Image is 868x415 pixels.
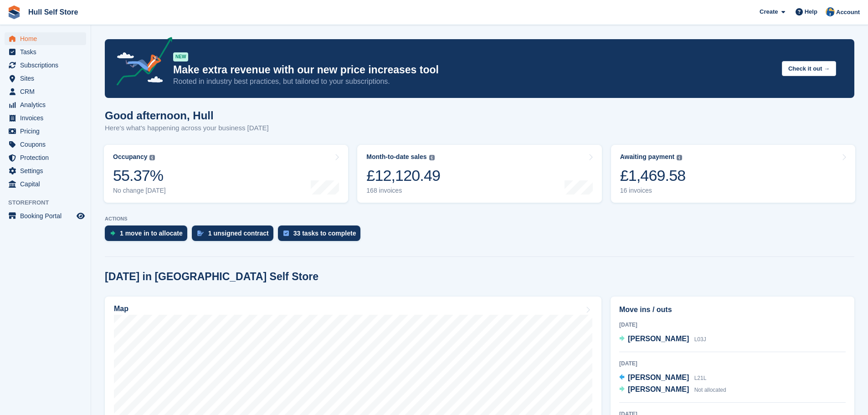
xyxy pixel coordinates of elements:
h2: Move ins / outs [619,304,846,315]
a: [PERSON_NAME] Not allocated [619,384,726,396]
img: contract_signature_icon-13c848040528278c33f63329250d36e43548de30e8caae1d1a13099fd9432cc5.svg [197,231,204,236]
div: No change [DATE] [113,187,166,195]
a: menu [5,210,86,222]
a: menu [5,112,86,124]
h1: Good afternoon, Hull [105,109,269,122]
div: £1,469.58 [620,166,686,185]
a: menu [5,32,86,45]
div: 16 invoices [620,187,686,195]
div: £12,120.49 [366,166,440,185]
div: 1 move in to allocate [120,230,183,237]
a: menu [5,98,86,111]
p: ACTIONS [105,216,854,222]
a: menu [5,85,86,98]
p: Here's what's happening across your business [DATE] [105,123,269,133]
img: task-75834270c22a3079a89374b754ae025e5fb1db73e45f91037f5363f120a921f8.svg [283,231,289,236]
img: icon-info-grey-7440780725fd019a000dd9b08b2336e03edf1995a4989e88bcd33f0948082b44.svg [677,155,682,160]
a: menu [5,138,86,151]
a: [PERSON_NAME] L21L [619,372,706,384]
img: stora-icon-8386f47178a22dfd0bd8f6a31ec36ba5ce8667c1dd55bd0f319d3a0aa187defe.svg [7,5,21,19]
a: menu [5,151,86,164]
a: Preview store [75,210,86,221]
a: menu [5,72,86,85]
span: Booking Portal [20,210,75,222]
p: Rooted in industry best practices, but tailored to your subscriptions. [173,77,775,87]
div: Occupancy [113,153,147,161]
img: move_ins_to_allocate_icon-fdf77a2bb77ea45bf5b3d319d69a93e2d87916cf1d5bf7949dd705db3b84f3ca.svg [110,231,115,236]
div: [DATE] [619,359,846,368]
span: Create [760,7,778,16]
span: Invoices [20,112,75,124]
span: Capital [20,178,75,190]
div: [DATE] [619,321,846,329]
span: Pricing [20,125,75,138]
span: Tasks [20,46,75,58]
span: Analytics [20,98,75,111]
a: menu [5,46,86,58]
h2: [DATE] in [GEOGRAPHIC_DATA] Self Store [105,271,318,283]
button: Check it out → [782,61,836,76]
a: menu [5,59,86,72]
p: Make extra revenue with our new price increases tool [173,63,775,77]
a: 1 move in to allocate [105,225,192,246]
span: L21L [694,375,707,381]
a: Hull Self Store [25,5,82,20]
a: Month-to-date sales £12,120.49 168 invoices [357,145,601,203]
div: 168 invoices [366,187,440,195]
a: 1 unsigned contract [192,225,278,246]
span: L03J [694,336,706,343]
div: Awaiting payment [620,153,675,161]
span: Home [20,32,75,45]
div: 55.37% [113,166,166,185]
span: [PERSON_NAME] [628,374,689,381]
a: menu [5,164,86,177]
img: icon-info-grey-7440780725fd019a000dd9b08b2336e03edf1995a4989e88bcd33f0948082b44.svg [149,155,155,160]
span: [PERSON_NAME] [628,385,689,393]
span: Account [836,8,860,17]
img: Hull Self Store [826,7,835,16]
a: Occupancy 55.37% No change [DATE] [104,145,348,203]
span: Subscriptions [20,59,75,72]
a: menu [5,178,86,190]
span: Settings [20,164,75,177]
span: Help [805,7,817,16]
a: Awaiting payment £1,469.58 16 invoices [611,145,855,203]
div: 1 unsigned contract [208,230,269,237]
span: CRM [20,85,75,98]
img: price-adjustments-announcement-icon-8257ccfd72463d97f412b2fc003d46551f7dbcb40ab6d574587a9cd5c0d94... [109,37,173,89]
div: Month-to-date sales [366,153,426,161]
h2: Map [114,305,128,313]
span: Not allocated [694,387,726,393]
img: icon-info-grey-7440780725fd019a000dd9b08b2336e03edf1995a4989e88bcd33f0948082b44.svg [429,155,435,160]
a: 33 tasks to complete [278,225,365,246]
a: menu [5,125,86,138]
span: Protection [20,151,75,164]
span: [PERSON_NAME] [628,335,689,343]
span: Storefront [8,198,91,207]
div: 33 tasks to complete [293,230,356,237]
a: [PERSON_NAME] L03J [619,333,706,345]
div: NEW [173,52,188,61]
span: Sites [20,72,75,85]
span: Coupons [20,138,75,151]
